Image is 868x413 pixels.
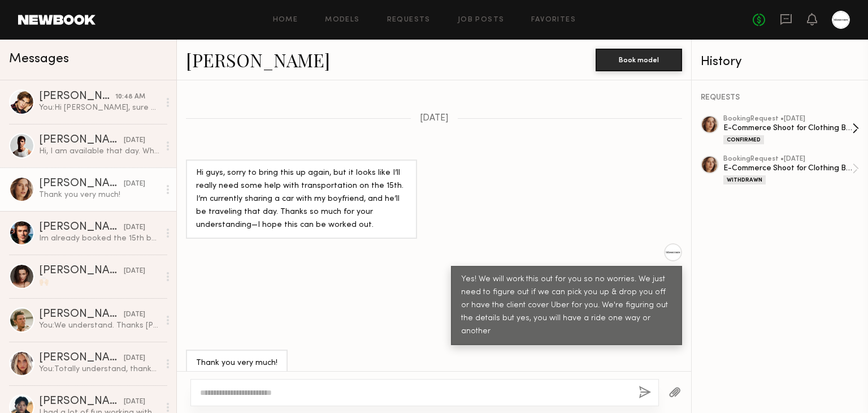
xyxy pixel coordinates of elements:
div: [PERSON_NAME] [39,135,124,146]
div: You: We understand. Thanks [PERSON_NAME]! [39,320,159,331]
a: [PERSON_NAME] [186,48,330,72]
div: Hi guys, sorry to bring this up again, but it looks like I’ll really need some help with transpor... [196,167,407,232]
div: History [701,55,859,68]
div: REQUESTS [701,94,859,102]
a: Favorites [531,16,576,24]
a: Requests [387,16,431,24]
div: [PERSON_NAME] [39,222,124,233]
div: Confirmed [723,135,764,144]
div: [DATE] [124,135,145,146]
div: [DATE] [124,222,145,233]
div: booking Request • [DATE] [723,115,852,123]
button: Book model [596,49,682,71]
div: Hi, I am available that day. What is the brand and usage? Thank you! [39,146,159,157]
a: Models [325,16,359,24]
div: Yes! We will work this out for you so no worries. We just need to figure out if we can pick you u... [461,273,672,338]
div: 10:48 AM [115,92,145,102]
div: You: Totally understand, thanks [PERSON_NAME]! [39,364,159,375]
div: [DATE] [124,353,145,364]
a: Book model [596,54,682,64]
span: [DATE] [420,114,449,123]
div: [DATE] [124,309,145,320]
div: E-Commerce Shoot for Clothing Brand [723,123,852,134]
div: booking Request • [DATE] [723,156,852,163]
div: [PERSON_NAME] [39,396,124,407]
div: E-Commerce Shoot for Clothing Brand [723,163,852,174]
div: 🙌🏻 [39,277,159,287]
div: [PERSON_NAME] [39,178,124,190]
a: bookingRequest •[DATE]E-Commerce Shoot for Clothing BrandConfirmed [723,115,859,144]
div: You: Hi [PERSON_NAME], sure we can do that. Just sent the booking request. Looking forward to wor... [39,102,159,113]
div: [PERSON_NAME] B. [39,91,115,102]
div: [DATE] [124,266,145,277]
div: Im already booked the 15th but can do any other day that week. Could we do 13,14, 16, or 17? Let ... [39,233,159,244]
div: Thank you very much! [196,357,277,370]
div: Withdrawn [723,175,766,184]
span: Messages [9,53,69,66]
a: bookingRequest •[DATE]E-Commerce Shoot for Clothing BrandWithdrawn [723,156,859,184]
div: [PERSON_NAME] [39,265,124,277]
a: Home [273,16,298,24]
div: [PERSON_NAME] [39,352,124,364]
div: Thank you very much! [39,190,159,200]
a: Job Posts [458,16,505,24]
div: [DATE] [124,179,145,190]
div: [DATE] [124,397,145,407]
div: [PERSON_NAME] [39,309,124,320]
